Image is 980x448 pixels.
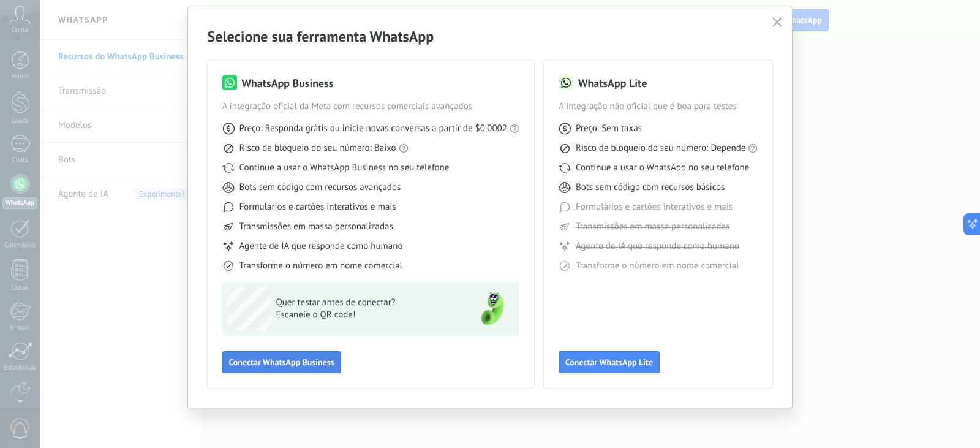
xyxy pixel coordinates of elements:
[576,260,739,272] span: Transforme o número em nome comercial
[242,75,334,91] h3: WhatsApp Business
[222,351,341,373] button: Conectar WhatsApp Business
[576,123,642,135] span: Preço: Sem taxas
[239,142,396,154] span: Risco de bloqueio do seu número: Baixo
[576,240,739,252] span: Agente de IA que responde como humano
[576,142,746,154] span: Risco de bloqueio do seu número: Depende
[576,162,749,174] span: Continue a usar o WhatsApp no seu telefone
[276,309,455,321] span: Escaneie o QR code!
[239,201,396,213] span: Formulários e cartões interativos e mais
[576,221,729,233] span: Transmissões em massa personalizadas
[239,162,450,174] span: Continue a usar o WhatsApp Business no seu telefone
[559,351,660,373] button: Conectar WhatsApp Lite
[239,260,402,272] span: Transforme o número em nome comercial
[222,101,519,113] span: A integração oficial da Meta com recursos comerciais avançados
[578,75,647,91] h3: WhatsApp Lite
[239,123,507,135] span: Preço: Responda grátis ou inicie novas conversas a partir de $0,0002
[229,358,334,366] span: Conectar WhatsApp Business
[239,221,393,233] span: Transmissões em massa personalizadas
[576,201,733,213] span: Formulários e cartões interativos e mais
[576,181,725,194] span: Bots sem código com recursos básicos
[276,297,455,309] span: Quer testar antes de conectar?
[565,358,653,366] span: Conectar WhatsApp Lite
[470,287,514,331] img: green-phone.png
[239,181,401,194] span: Bots sem código com recursos avançados
[208,27,773,46] h2: Selecione sua ferramenta WhatsApp
[559,101,758,113] span: A integração não oficial que é boa para testes
[239,240,403,252] span: Agente de IA que responde como humano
